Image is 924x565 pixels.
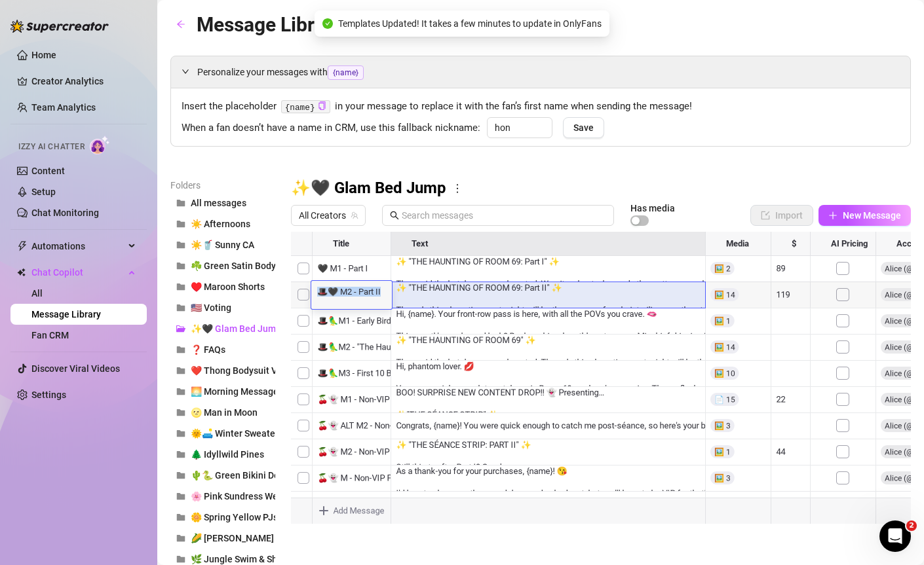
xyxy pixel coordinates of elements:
[170,360,275,381] button: ❤️ Thong Bodysuit Vid
[90,136,110,155] img: AI Chatter
[170,297,275,318] button: 🇺🇸 Voting
[182,99,900,115] span: Insert the placeholder in your message to replace it with the fan’s first name when sending the m...
[170,486,275,507] button: 🌸 Pink Sundress Welcome
[17,268,26,277] img: Chat Copilot
[318,101,326,111] button: Click to Copy
[176,387,185,396] span: folder
[31,187,56,197] a: Setup
[197,9,342,40] article: Message Library
[31,166,65,176] a: Content
[17,241,28,251] span: thunderbolt
[170,213,275,234] button: ☀️ Afternoons
[843,210,901,221] span: New Message
[171,56,910,88] div: Personalize your messages with{name}
[176,429,185,438] span: folder
[452,183,463,194] span: more
[170,423,275,444] button: 🌞🛋️ Winter Sweater Sunbask
[176,240,185,249] span: folder
[31,262,125,283] span: Chat Copilot
[18,141,85,153] span: Izzy AI Chatter
[170,192,275,213] button: All messages
[170,178,275,192] article: Folders
[191,533,274,543] span: 🌽 [PERSON_NAME]
[176,282,185,291] span: folder
[176,324,185,333] span: folder-open
[402,208,606,223] input: Search messages
[31,330,69,340] a: Fan CRM
[170,255,275,276] button: ☘️ Green Satin Bodysuit Nudes
[191,282,265,292] span: ♥️ Maroon Shorts
[191,407,258,418] span: 🌝 Man in Moon
[191,449,264,460] span: 🌲 Idyllwild Pines
[182,67,189,75] span: expanded
[191,470,347,481] span: 🌵🐍 Green Bikini Desert Stagecoach
[170,528,275,549] button: 🌽 [PERSON_NAME]
[563,117,604,138] button: Save
[338,16,602,31] span: Templates Updated! It takes a few minutes to update in OnlyFans
[170,339,275,360] button: ❓ FAQs
[31,236,125,257] span: Automations
[170,381,275,402] button: 🌅 Morning Messages
[31,71,136,92] a: Creator Analytics
[176,450,185,459] span: folder
[906,520,917,531] span: 2
[328,65,364,80] span: {name}
[31,363,120,374] a: Discover Viral Videos
[191,323,281,334] span: ✨🖤 Glam Bed Jump
[818,205,911,226] button: New Message
[176,408,185,417] span: folder
[170,465,275,486] button: 🌵🐍 Green Bikini Desert Stagecoach
[351,211,358,219] span: team
[176,20,185,29] span: arrow-left
[281,100,330,114] code: {name}
[318,101,326,110] span: copy
[176,366,185,375] span: folder
[31,208,99,218] a: Chat Monitoring
[170,318,275,339] button: ✨🖤 Glam Bed Jump
[191,491,303,501] span: 🌸 Pink Sundress Welcome
[170,276,275,297] button: ♥️ Maroon Shorts
[197,65,900,80] span: Personalize your messages with
[191,302,231,313] span: 🇺🇸 Voting
[191,240,254,250] span: ☀️🥤 Sunny CA
[573,122,594,133] span: Save
[182,120,480,136] span: When a fan doesn’t have a name in CRM, use this fallback nickname:
[191,365,285,376] span: ❤️ Thong Bodysuit Vid
[191,344,225,355] span: ❓ FAQs
[170,234,275,255] button: ☀️🥤 Sunny CA
[31,390,66,400] a: Settings
[291,178,446,199] h3: ✨🖤 Glam Bed Jump
[176,492,185,501] span: folder
[176,303,185,312] span: folder
[176,555,185,564] span: folder
[176,198,185,208] span: folder
[191,261,320,271] span: ☘️ Green Satin Bodysuit Nudes
[31,50,56,60] a: Home
[176,261,185,270] span: folder
[10,20,109,33] img: logo-BBDzfeDw.svg
[311,285,392,297] textarea: 🎩🖤 M2 - Part II
[191,554,298,564] span: 🌿 Jungle Swim & Shower
[191,512,278,522] span: 🌼 Spring Yellow PJs
[750,205,813,226] button: Import
[191,219,250,229] span: ☀️ Afternoons
[31,102,96,113] a: Team Analytics
[322,18,333,29] span: check-circle
[191,428,316,439] span: 🌞🛋️ Winter Sweater Sunbask
[191,386,283,397] span: 🌅 Morning Messages
[176,513,185,522] span: folder
[828,211,837,220] span: plus
[31,309,101,319] a: Message Library
[879,520,911,552] iframe: Intercom live chat
[31,288,43,299] a: All
[191,198,246,208] span: All messages
[176,219,185,228] span: folder
[176,471,185,480] span: folder
[299,206,358,225] span: All Creators
[390,211,399,220] span: search
[170,444,275,465] button: 🌲 Idyllwild Pines
[170,402,275,423] button: 🌝 Man in Moon
[176,345,185,354] span: folder
[170,507,275,528] button: 🌼 Spring Yellow PJs
[176,534,185,543] span: folder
